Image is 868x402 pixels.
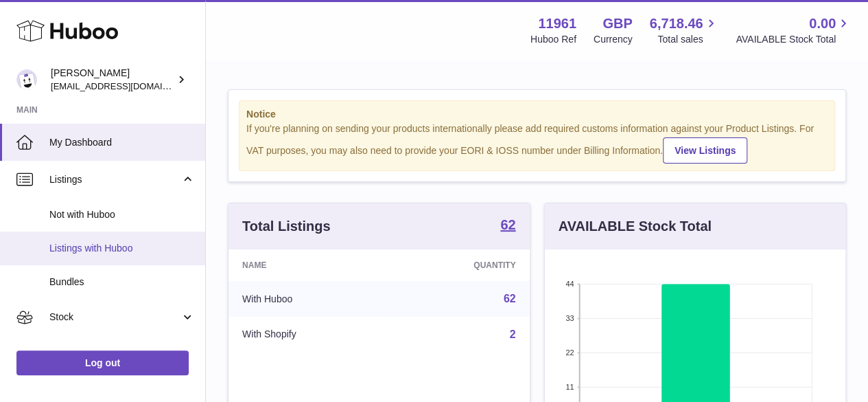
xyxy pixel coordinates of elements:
a: 0.00 AVAILABLE Stock Total [736,14,852,46]
h3: Total Listings [242,217,331,236]
strong: 62 [500,218,515,232]
span: Not with Huboo [49,208,195,221]
td: With Huboo [228,281,390,317]
text: 11 [565,383,574,391]
div: Huboo Ref [530,33,576,46]
div: Currency [594,33,633,46]
strong: GBP [602,14,632,33]
text: 44 [565,280,574,288]
span: 0.00 [809,14,836,33]
span: AVAILABLE Stock Total [736,33,852,46]
strong: Notice [246,108,828,121]
span: 6,718.46 [650,14,703,33]
span: Total sales [657,33,718,46]
span: Stock [49,311,180,324]
div: [PERSON_NAME] [51,67,174,93]
a: 62 [504,293,516,304]
strong: 11961 [538,14,576,33]
th: Quantity [390,249,529,281]
span: Listings with Huboo [49,242,195,255]
span: Bundles [49,276,195,289]
th: Name [228,249,390,281]
a: 2 [510,328,516,340]
text: 33 [565,314,574,322]
img: internalAdmin-11961@internal.huboo.com [16,69,37,90]
a: 62 [500,218,515,234]
span: Listings [49,173,180,186]
span: [EMAIL_ADDRESS][DOMAIN_NAME] [51,80,202,91]
a: View Listings [663,137,747,164]
a: 6,718.46 Total sales [650,14,719,46]
text: 22 [565,348,574,357]
a: Log out [16,350,189,375]
h3: AVAILABLE Stock Total [559,217,712,236]
span: My Dashboard [49,136,195,149]
div: If you're planning on sending your products internationally please add required customs informati... [246,122,828,164]
td: With Shopify [228,317,390,353]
